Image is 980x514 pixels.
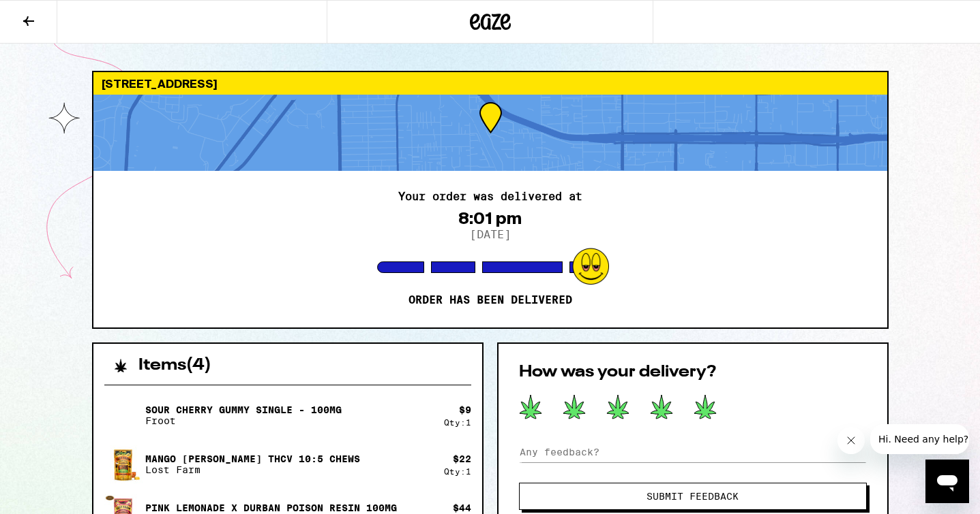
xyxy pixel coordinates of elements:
[444,467,471,476] div: Qty: 1
[458,209,522,228] div: 8:01 pm
[398,191,582,202] h2: Your order was delivered at
[409,293,572,307] p: Order has been delivered
[145,453,360,464] p: Mango [PERSON_NAME] THCv 10:5 Chews
[925,460,969,503] iframe: Button to launch messaging window
[145,415,342,426] p: Froot
[870,424,969,454] iframe: Message from company
[104,445,143,483] img: Mango Jack Herer THCv 10:5 Chews
[138,357,211,374] h2: Items ( 4 )
[145,464,360,475] p: Lost Farm
[93,72,887,95] div: [STREET_ADDRESS]
[837,427,865,454] iframe: Close message
[453,502,471,513] div: $ 44
[519,364,867,381] h2: How was your delivery?
[470,228,511,241] p: [DATE]
[519,442,867,462] input: Any feedback?
[647,492,739,501] span: Submit Feedback
[459,404,471,415] div: $ 9
[453,453,471,464] div: $ 22
[104,396,143,434] img: Sour Cherry Gummy Single - 100mg
[145,502,397,513] p: Pink Lemonade x Durban Poison Resin 100mg
[444,418,471,427] div: Qty: 1
[519,483,867,510] button: Submit Feedback
[145,404,342,415] p: Sour Cherry Gummy Single - 100mg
